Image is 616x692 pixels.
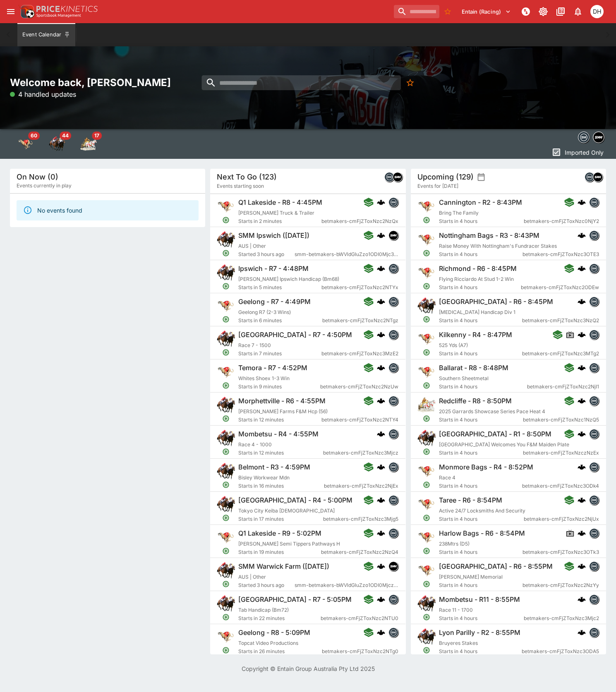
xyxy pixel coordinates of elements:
span: betmakers-cmFjZToxNzc2NTU0 [321,614,399,623]
img: logo-cerberus.svg [578,198,586,206]
h6: Geelong - R8 - 5:09PM [238,628,310,637]
span: betmakers-cmFjZToxNzc3MzE2 [322,350,399,358]
h5: On Now (0) [17,172,58,182]
h6: [GEOGRAPHIC_DATA] - R6 - 8:55PM [439,562,553,571]
span: Bisley Workwear Mdn [238,474,290,481]
img: logo-cerberus.svg [377,463,386,471]
div: betmakers [589,495,599,505]
div: cerberus [578,397,586,405]
img: betmakers.png [590,264,599,273]
span: Starts in 9 minutes [238,383,320,391]
svg: Open [223,316,230,323]
div: cerberus [377,496,386,504]
div: betmakers [589,462,599,472]
h6: Taree - R6 - 8:54PM [439,496,502,505]
div: Event type filters [576,129,606,146]
img: logo-cerberus.svg [377,198,386,206]
div: cerberus [377,463,386,471]
svg: Open [223,382,230,389]
img: horse_racing.png [217,495,235,513]
span: 238Mtrs (D5) [439,541,470,547]
span: [GEOGRAPHIC_DATA] Welcomes You F&M Maiden Plate [439,441,569,448]
span: Southern Sheetmetal [439,375,489,381]
span: Starts in 5 minutes [238,283,321,292]
span: betmakers-cmFjZToxNzc3MTg2 [522,350,599,358]
img: greyhound_racing.png [417,528,436,546]
img: betmakers.png [389,595,398,604]
h6: Harlow Bags - R6 - 8:54PM [439,529,525,538]
img: betmakers.png [590,231,599,240]
div: betmakers [578,132,590,143]
svg: Open [423,415,430,422]
h6: Monmore Bags - R4 - 8:52PM [439,463,533,472]
span: betmakers-cmFjZToxNzc3OTk3 [523,548,599,556]
div: cerberus [377,198,386,206]
img: horse_racing.png [217,462,235,480]
img: betmakers.png [590,562,599,571]
img: greyhound_racing [17,136,34,152]
div: Horse Racing [49,136,65,152]
span: betmakers-cmFjZToxNzc3ODA5 [522,647,599,656]
svg: Open [223,481,230,488]
div: Daniel Hooper [590,5,604,18]
div: betmakers [389,429,399,439]
h6: SMM Warwick Farm ([DATE]) [238,562,329,571]
img: betmakers.png [590,529,599,538]
span: betmakers-cmFjZToxNzc2NzQx [322,217,399,225]
div: betmakers [589,330,599,340]
span: smm-betmakers-bWVldGluZzo1ODI0MjczNzk4NDI5NDI2MjA [295,581,399,589]
img: logo-cerberus.svg [578,463,586,471]
div: betmakers [589,297,599,306]
span: Starts in 2 minutes [238,217,321,225]
div: betmakers [589,230,599,240]
h6: Lyon Parilly - R2 - 8:55PM [439,628,520,637]
h6: [GEOGRAPHIC_DATA] - R6 - 8:45PM [439,297,553,306]
img: betmakers.png [590,496,599,505]
span: AUS | Other [238,243,266,249]
div: cerberus [578,231,586,239]
span: 17 [92,132,102,140]
span: betmakers-cmFjZToxNzc3ODk4 [522,482,599,490]
img: greyhound_racing.png [217,297,235,315]
img: Sportsbook Management [36,14,81,17]
span: Starts in 12 minutes [238,449,323,457]
span: betmakers-cmFjZToxNzc2NTgz [323,316,399,325]
span: betmakers-cmFjZToxNzc2NTg0 [322,647,399,656]
input: search [394,5,439,18]
svg: Open [223,216,230,224]
span: [MEDICAL_DATA] Handicap Div 1 [439,309,515,315]
img: betmakers.png [590,396,599,405]
svg: Open [223,448,230,455]
span: betmakers-cmFjZToxNzc2NzUw [321,383,399,391]
div: betmakers [589,429,599,439]
img: logo-cerberus.svg [377,496,386,504]
span: Starts in 4 hours [439,217,524,225]
img: greyhound_racing.png [417,330,436,348]
img: horse_racing.png [217,396,235,414]
span: betmakers-cmFjZToxNzc2NzYy [523,581,599,589]
span: 2025 Garrards Showcase Series Pace Heat 4 [439,408,545,414]
span: betmakers-cmFjZToxNzc2NTYx [322,283,399,292]
div: cerberus [578,297,586,306]
div: cerberus [377,231,386,239]
button: NOT Connected to PK [518,4,533,19]
div: cerberus [377,430,386,438]
img: samemeetingmulti.png [389,231,398,240]
img: horse_racing.png [417,627,436,646]
span: Bring The Family [439,210,479,216]
img: logo-cerberus.svg [578,297,586,306]
span: [PERSON_NAME] Farms F&M Hcp (56) [238,408,328,414]
button: Documentation [553,4,568,19]
img: greyhound_racing.png [217,363,235,381]
span: Starts in 4 hours [439,482,522,490]
svg: Open [423,448,430,455]
h6: [GEOGRAPHIC_DATA] - R4 - 5:00PM [238,496,352,505]
button: Imported Only [549,146,606,159]
div: betmakers [589,263,599,273]
div: cerberus [578,463,586,471]
span: betmakers-cmFjZToxNzc3Mjcz [324,449,399,457]
span: Events currently in play [17,182,72,190]
img: betmakers.png [389,429,398,438]
img: betmakers.png [389,264,398,273]
h6: Redcliffe - R8 - 8:50PM [439,397,512,405]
